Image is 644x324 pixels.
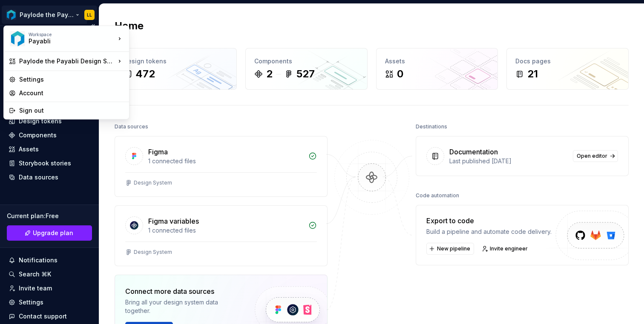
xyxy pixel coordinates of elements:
[19,89,124,97] div: Account
[19,106,124,115] div: Sign out
[10,31,25,46] img: 6c976e6b-b94b-4ae8-bc2a-9c8e9139496e.png
[29,37,101,45] div: Payabli
[19,57,115,65] div: Paylode the Payabli Design System
[19,75,124,84] div: Settings
[29,32,115,37] div: Workspace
